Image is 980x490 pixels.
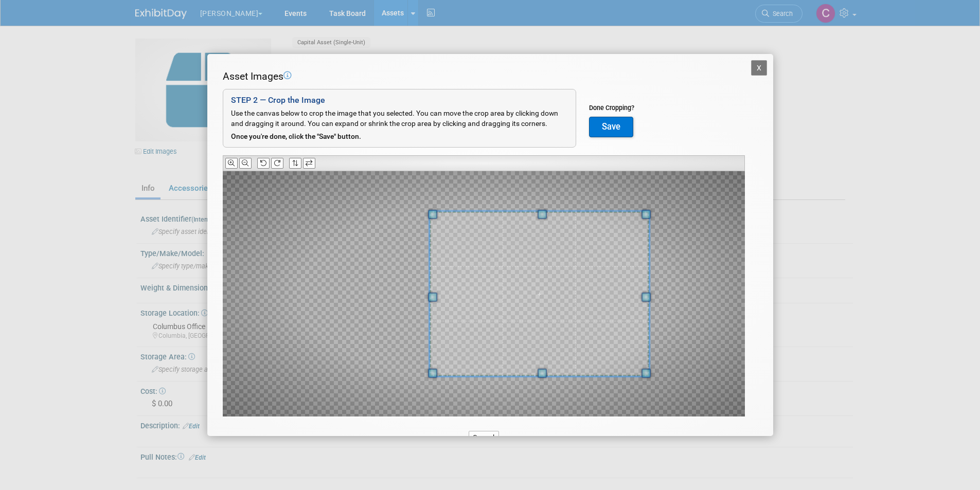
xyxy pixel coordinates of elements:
[223,69,745,84] div: Asset Images
[239,158,252,169] button: Zoom Out
[225,158,238,169] button: Zoom In
[289,158,301,169] button: Flip Vertically
[751,60,768,76] button: X
[271,158,283,169] button: Rotate Clockwise
[257,158,270,169] button: Rotate Counter-clockwise
[303,158,315,169] button: Flip Horizontally
[589,117,633,137] button: Save
[231,132,568,142] div: Once you're done, click the "Save" button.
[231,95,568,106] div: STEP 2 — Crop the Image
[589,103,634,113] div: Done Cropping?
[231,109,558,128] span: Use the canvas below to crop the image that you selected. You can move the crop area by clicking ...
[469,431,499,444] button: Cancel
